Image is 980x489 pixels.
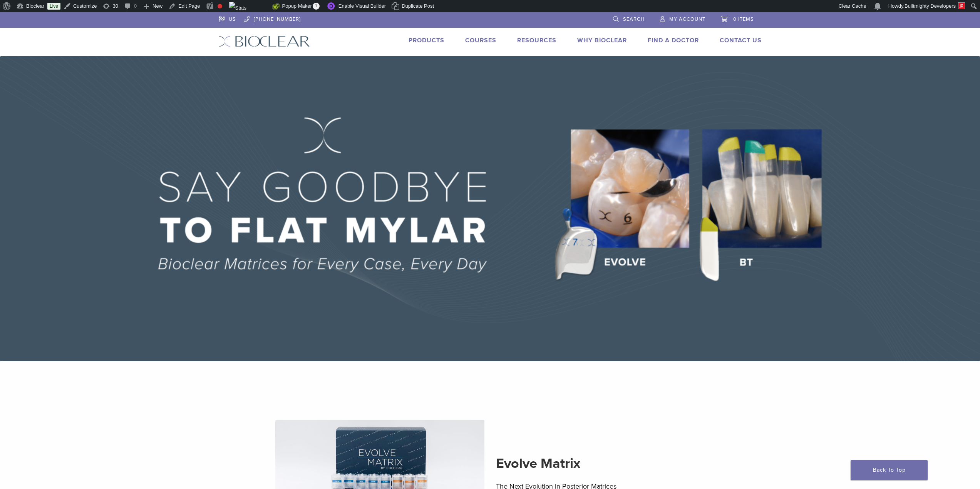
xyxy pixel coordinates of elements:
[244,12,301,24] a: [PHONE_NUMBER]
[660,12,705,24] a: My Account
[313,3,320,10] span: 1
[496,454,705,473] h2: Evolve Matrix
[219,36,310,47] img: Bioclear
[229,2,272,11] img: Views over 48 hours. Click for more Jetpack Stats.
[577,37,627,44] a: Why Bioclear
[409,37,444,44] a: Products
[465,37,496,44] a: Courses
[905,3,956,9] span: Builtmighty Developers
[623,16,645,22] span: Search
[720,37,762,44] a: Contact Us
[47,3,60,10] a: Live
[721,12,754,24] a: 0 items
[669,16,705,22] span: My Account
[733,16,754,22] span: 0 items
[613,12,645,24] a: Search
[218,4,222,8] div: Focus keyphrase not set
[648,37,699,44] a: Find A Doctor
[517,37,556,44] a: Resources
[851,460,928,480] a: Back To Top
[219,12,236,24] a: US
